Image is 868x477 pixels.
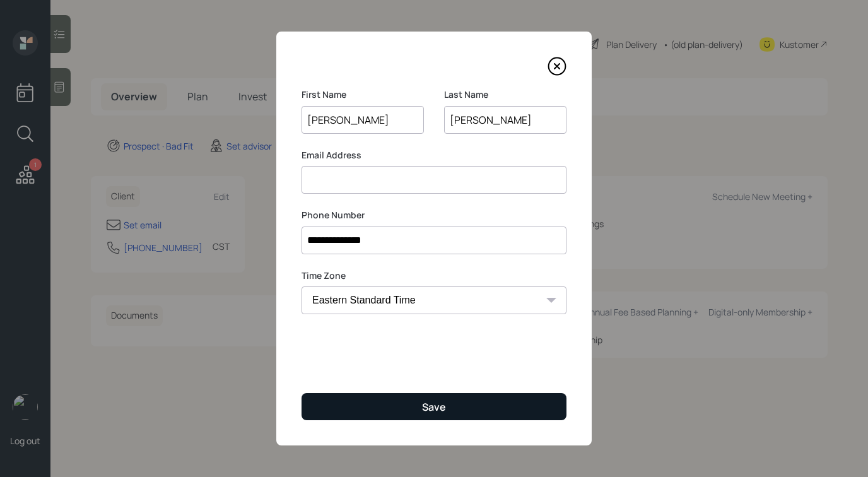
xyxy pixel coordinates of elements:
label: Last Name [444,88,566,101]
div: Save [422,400,446,414]
label: Time Zone [302,269,566,282]
label: Phone Number [302,209,566,221]
label: First Name [302,88,424,101]
button: Save [302,393,566,420]
label: Email Address [302,149,566,162]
